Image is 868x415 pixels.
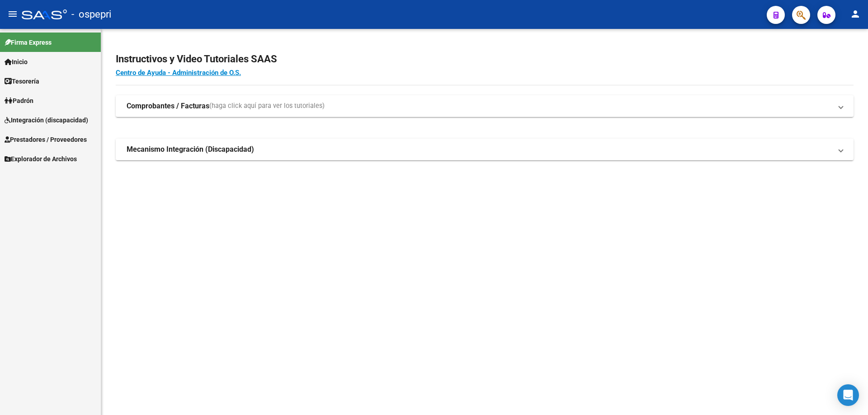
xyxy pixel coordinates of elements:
mat-expansion-panel-header: Comprobantes / Facturas(haga click aquí para ver los tutoriales) [116,95,854,117]
h2: Instructivos y Video Tutoriales SAAS [116,51,854,68]
a: Centro de Ayuda - Administración de O.S. [116,69,241,77]
span: - ospepri [71,5,111,24]
strong: Comprobantes / Facturas [127,101,209,111]
mat-expansion-panel-header: Mecanismo Integración (Discapacidad) [116,139,854,160]
span: Firma Express [5,37,52,47]
mat-icon: person [850,9,861,19]
span: (haga click aquí para ver los tutoriales) [209,101,325,111]
span: Explorador de Archivos [5,154,77,164]
div: Open Intercom Messenger [837,384,859,406]
span: Integración (discapacidad) [5,115,88,125]
span: Prestadores / Proveedores [5,135,87,145]
mat-icon: menu [7,9,18,19]
span: Inicio [5,57,28,67]
strong: Mecanismo Integración (Discapacidad) [127,145,254,154]
span: Tesorería [5,76,39,86]
span: Padrón [5,96,33,106]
